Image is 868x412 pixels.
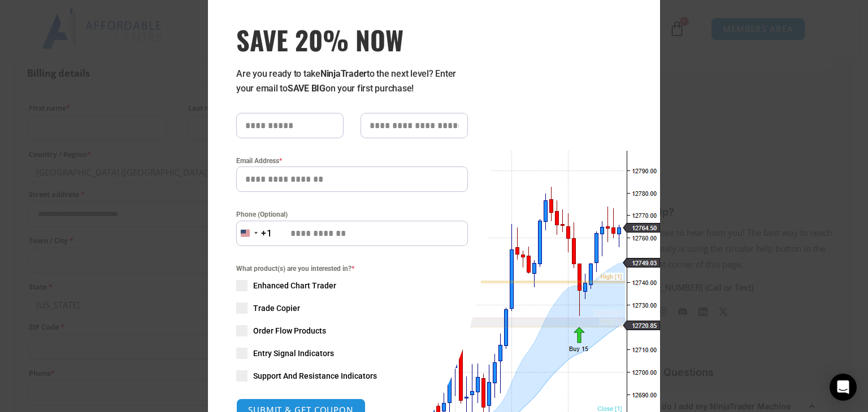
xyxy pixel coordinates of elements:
span: Support And Resistance Indicators [253,370,377,382]
label: Enhanced Chart Trader [236,280,468,291]
span: Trade Copier [253,303,300,314]
p: Are you ready to take to the next level? Enter your email to on your first purchase! [236,67,468,96]
div: +1 [261,226,272,241]
label: Phone (Optional) [236,209,468,220]
div: Open Intercom Messenger [830,374,857,401]
span: What product(s) are you interested in? [236,263,468,274]
label: Trade Copier [236,303,468,314]
span: Entry Signal Indicators [253,348,334,359]
label: Email Address [236,155,468,166]
button: Selected country [236,221,272,246]
strong: NinjaTrader [320,68,367,79]
label: Order Flow Products [236,325,468,336]
span: SAVE 20% NOW [236,24,468,55]
span: Order Flow Products [253,325,326,336]
span: Enhanced Chart Trader [253,280,336,291]
label: Entry Signal Indicators [236,348,468,359]
label: Support And Resistance Indicators [236,370,468,382]
strong: SAVE BIG [288,83,325,94]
